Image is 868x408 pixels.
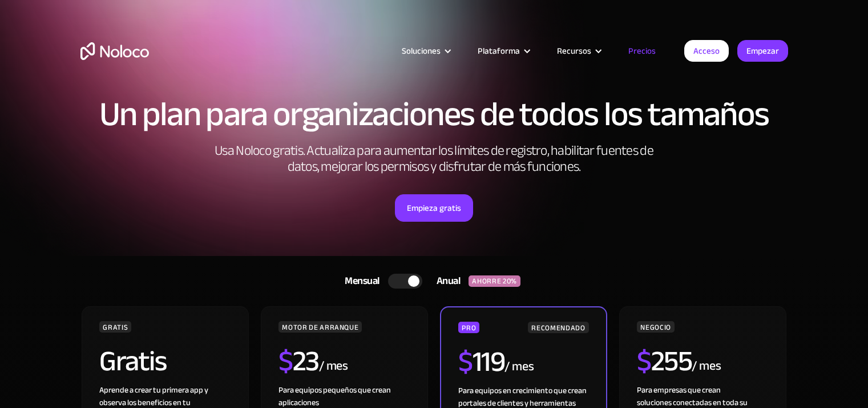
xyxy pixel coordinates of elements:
font: $ [637,334,651,388]
font: Un plan para organizaciones de todos los tamaños [99,82,769,146]
font: AHORRE 20% [472,274,516,288]
font: 255 [651,334,692,388]
font: / mes [504,354,534,378]
font: / mes [692,354,721,378]
font: Recursos [557,43,591,59]
font: Para empresas que crean [637,382,721,398]
div: Plataforma [463,43,543,58]
font: Anual [437,271,461,290]
font: MOTOR DE ARRANQUE [282,321,358,334]
a: Acceso [684,40,729,62]
a: Empieza gratis [395,194,473,222]
font: $ [458,335,473,389]
font: Usa Noloco gratis. Actualiza para aumentar los límites de registro, habilitar fuentes de datos, m... [215,138,653,179]
font: PRO [462,321,476,335]
a: Empezar [737,40,788,62]
div: Soluciones [387,43,463,58]
font: Empieza gratis [407,200,461,216]
font: / mes [319,354,348,378]
font: Acceso [693,43,720,59]
font: Empezar [746,43,779,59]
font: 119 [473,335,505,389]
font: Gratis [99,334,166,388]
font: 23 [293,334,319,388]
font: RECOMENDADO [531,321,585,335]
a: Precios [614,43,670,58]
a: hogar [80,42,149,60]
font: GRATIS [103,321,128,334]
font: NEGOCIO [640,321,671,334]
font: Plataforma [478,43,520,59]
font: Soluciones [402,43,441,59]
div: Recursos [543,43,614,58]
font: Mensual [345,271,380,290]
font: Precios [628,43,656,59]
font: $ [278,334,293,388]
